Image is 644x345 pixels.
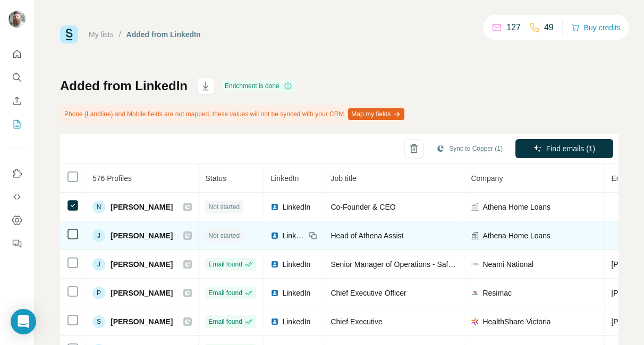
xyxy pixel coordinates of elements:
div: P [92,287,105,299]
img: LinkedIn logo [270,317,279,326]
span: Company [471,174,503,183]
img: company-logo [471,317,479,326]
span: Status [205,174,226,183]
button: Dashboard [9,211,26,230]
img: Avatar [9,11,26,28]
span: Not started [208,231,240,240]
img: company-logo [471,260,479,269]
span: LinkedIn [282,316,310,327]
button: Map my fields [348,108,404,120]
span: Email found [208,288,242,298]
span: LinkedIn [282,288,310,298]
img: Surfe Logo [60,25,78,44]
span: LinkedIn [282,202,310,212]
div: Enrichment is done [222,80,295,92]
span: Not started [208,202,240,212]
h1: Added from LinkedIn [60,77,188,94]
span: 576 Profiles [92,174,132,183]
span: Chief Executive Officer [331,289,406,297]
div: S [92,315,105,328]
span: Job title [331,174,356,183]
span: [PERSON_NAME] [111,316,173,327]
li: / [119,29,121,40]
span: Email found [208,260,242,269]
a: My lists [89,30,114,39]
span: Chief Executive [331,317,382,326]
span: LinkedIn [270,174,299,183]
span: [PERSON_NAME] [111,288,173,298]
span: Email [611,174,630,183]
div: Added from LinkedIn [126,29,201,40]
span: Find emails (1) [546,143,596,154]
img: LinkedIn logo [270,260,279,269]
button: Buy credits [571,20,621,35]
button: Sync to Copper (1) [429,141,510,157]
span: Senior Manager of Operations - Safety and Homelessness - Youth Services [331,260,579,269]
button: Enrich CSV [9,91,26,110]
button: Feedback [9,234,26,253]
img: LinkedIn logo [270,203,279,211]
img: LinkedIn logo [270,289,279,297]
button: Use Surfe on LinkedIn [9,164,26,183]
span: Athena Home Loans [482,230,550,241]
button: Find emails (1) [515,139,613,158]
span: LinkedIn [282,259,310,270]
span: LinkedIn [282,230,306,241]
div: Phone (Landline) and Mobile fields are not mapped, these values will not be synced with your CRM [60,105,406,123]
p: 127 [506,21,521,34]
div: J [92,229,105,242]
span: Co-Founder & CEO [331,203,395,211]
div: J [92,258,105,271]
p: 49 [544,21,554,34]
span: Head of Athena Assist [331,231,403,240]
div: Open Intercom Messenger [11,309,36,334]
span: Athena Home Loans [482,202,550,212]
span: [PERSON_NAME] [111,230,173,241]
button: My lists [9,115,26,134]
img: company-logo [471,289,479,297]
button: Quick start [9,45,26,64]
span: HealthShare Victoria [482,316,550,327]
span: Neami National [482,259,533,270]
button: Search [9,68,26,87]
span: Resimac [482,288,511,298]
button: Use Surfe API [9,187,26,206]
span: Email found [208,317,242,326]
span: [PERSON_NAME] [111,259,173,270]
span: [PERSON_NAME] [111,202,173,212]
img: LinkedIn logo [270,231,279,240]
div: N [92,201,105,213]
